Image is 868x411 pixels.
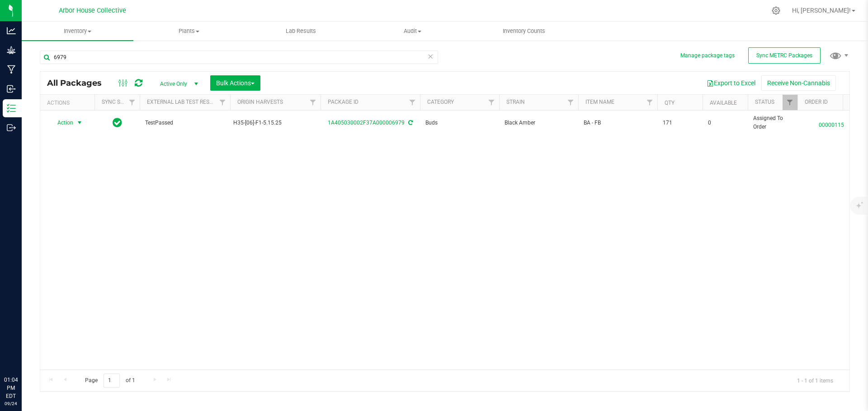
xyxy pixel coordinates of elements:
button: Receive Non-Cannabis [761,75,836,91]
span: Inventory [22,27,133,35]
a: Filter [306,95,321,110]
a: Origin Harvests [237,99,283,105]
span: select [74,116,85,129]
a: Strain [506,99,525,105]
div: Value 1: H35-[06]-F1-5.15.25 [233,119,318,127]
span: 00000115 [803,116,860,129]
a: 1A405030002F37A000006979 [328,120,405,126]
a: Sync Status [102,99,137,105]
span: In Sync [113,116,122,129]
span: BA - FB [584,119,652,127]
input: 1 [104,374,120,388]
button: Manage package tags [680,52,735,60]
a: Inventory Counts [468,22,580,41]
span: Clear [427,51,434,62]
a: Qty [665,100,675,106]
a: Item Name [585,99,614,105]
span: Black Amber [505,119,573,127]
span: Hi, [PERSON_NAME]! [792,7,851,14]
span: 0 [708,119,742,127]
span: Action [49,116,74,129]
button: Bulk Actions [210,75,260,91]
span: Page of 1 [77,374,142,388]
iframe: Resource center [9,339,36,366]
a: Order Id [805,99,828,105]
a: Audit [357,22,468,41]
span: 171 [663,119,697,127]
p: 01:04 PM EDT [4,376,18,400]
a: External Lab Test Result [147,99,218,105]
span: Assigned To Order [753,114,792,131]
button: Export to Excel [701,75,761,91]
span: TestPassed [145,119,225,127]
a: Package ID [328,99,359,105]
a: Status [755,99,774,105]
a: Filter [783,95,797,110]
inline-svg: Manufacturing [7,65,16,74]
span: Plants [134,27,245,35]
span: Inventory Counts [491,27,557,35]
span: Bulk Actions [216,79,255,87]
a: Filter [563,95,578,110]
inline-svg: Analytics [7,26,16,35]
inline-svg: Inbound [7,84,16,93]
span: Lab Results [274,27,328,35]
a: Filter [642,95,657,110]
inline-svg: Grow [7,46,16,55]
span: 1 - 1 of 1 items [790,374,840,387]
a: Filter [215,95,230,110]
a: Filter [405,95,420,110]
span: Buds [425,119,494,127]
inline-svg: Outbound [7,123,16,132]
a: Filter [125,95,140,110]
span: Sync METRC Packages [756,52,812,59]
div: Actions [47,100,91,106]
input: Search Package ID, Item Name, SKU, Lot or Part Number... [40,51,438,64]
span: All Packages [47,78,111,88]
span: Sync from Compliance System [407,120,413,126]
a: Category [427,99,454,105]
div: Manage settings [770,6,782,15]
a: Inventory [22,22,133,41]
span: Arbor House Collective [59,7,126,14]
span: Audit [357,27,468,35]
button: Sync METRC Packages [748,47,821,64]
a: Filter [484,95,499,110]
a: Available [710,100,737,106]
a: Lab Results [245,22,357,41]
inline-svg: Inventory [7,104,16,113]
p: 09/24 [4,400,18,407]
a: Plants [133,22,245,41]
